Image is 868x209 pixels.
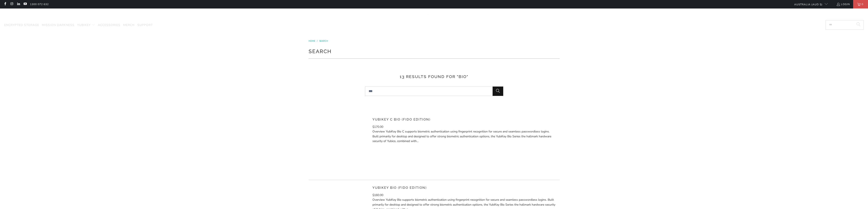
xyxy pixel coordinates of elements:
[137,23,153,27] span: Support
[319,40,328,43] a: Search
[77,23,91,27] span: YubiKey
[23,3,27,6] a: Trust Panda Australia on YouTube
[836,2,850,7] a: Login
[98,20,120,30] a: Accessories
[372,118,430,121] a: YubiKey C Bio (FIDO Edition)
[42,20,74,30] a: Mission Darkness
[372,193,383,197] span: $160.00
[372,125,383,129] span: $170.00
[372,186,427,190] a: YubiKey Bio (FIDO Edition)
[825,20,864,30] input: Search...
[4,20,39,30] a: Encrypted Storage
[77,20,95,30] summary: YubiKey
[17,3,20,6] a: Trust Panda Australia on LinkedIn
[3,3,7,6] a: Trust Panda Australia on Facebook
[42,23,74,27] span: Mission Darkness
[123,23,135,27] span: Merch
[309,116,368,176] img: YubiKey C Bio (FIDO Edition)
[309,74,560,80] h3: 13 results found for "bio"
[412,11,456,19] img: Trust Panda Australia
[309,40,315,43] span: Home
[309,40,316,43] a: Home
[4,20,153,30] nav: Translation missing: en.navigation.header.main_nav
[365,87,503,96] input: Search...
[30,2,49,7] a: 1300 072 632
[493,87,503,96] button: Search
[98,23,120,27] span: Accessories
[123,20,135,30] a: Merch
[372,129,556,144] p: Overview YubiKey Bio C supports biometric authentication using fingerprint recognition for secure...
[10,3,13,6] a: Trust Panda Australia on Instagram
[309,47,560,55] h1: Search
[4,23,39,27] span: Encrypted Storage
[317,40,318,43] span: /
[137,20,153,30] a: Support
[853,20,864,30] button: Search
